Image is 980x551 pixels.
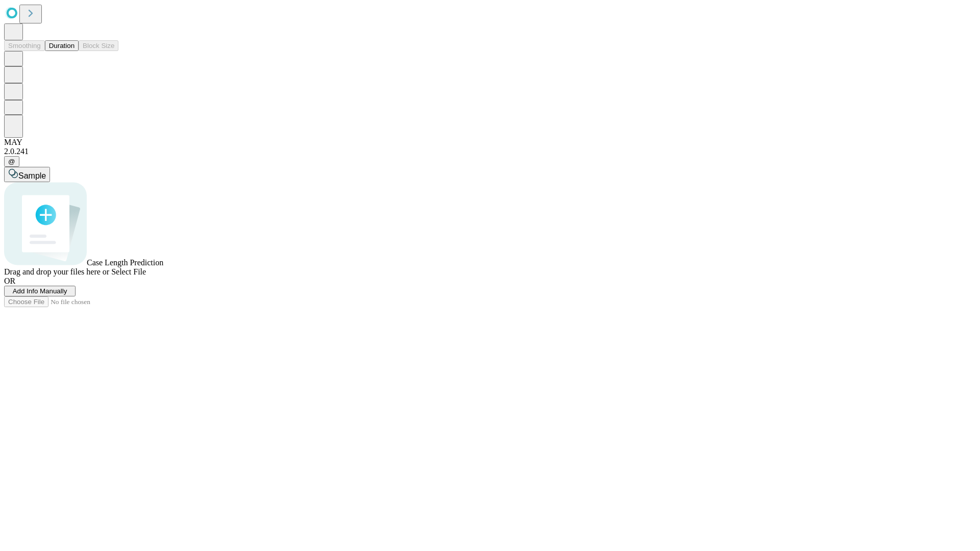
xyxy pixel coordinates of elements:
[4,277,15,285] span: OR
[111,267,146,276] span: Select File
[4,138,976,147] div: MAY
[8,158,15,165] span: @
[4,156,19,167] button: @
[4,40,45,51] button: Smoothing
[18,171,46,180] span: Sample
[4,167,50,182] button: Sample
[4,267,109,276] span: Drag and drop your files here or
[79,40,118,51] button: Block Size
[4,286,76,296] button: Add Info Manually
[87,258,163,267] span: Case Length Prediction
[4,147,976,156] div: 2.0.241
[45,40,79,51] button: Duration
[13,287,67,295] span: Add Info Manually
